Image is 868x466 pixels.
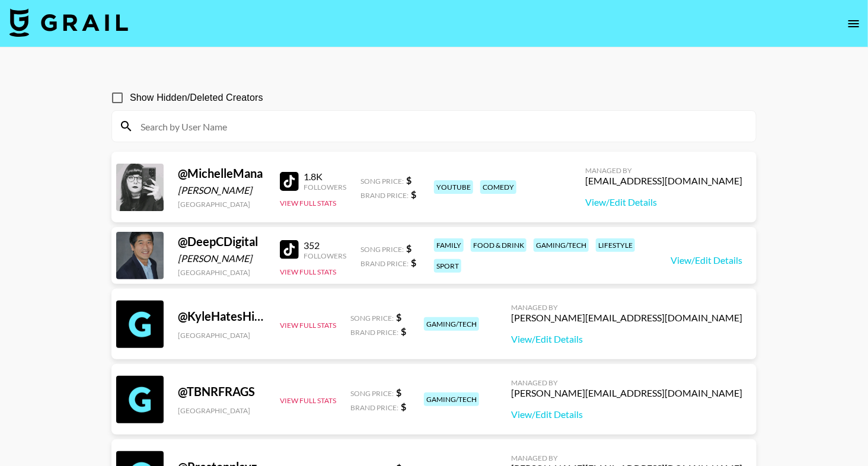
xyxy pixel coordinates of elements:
[401,325,406,337] strong: $
[350,328,398,337] span: Brand Price:
[350,389,394,398] span: Song Price:
[434,238,464,252] div: family
[424,317,479,331] div: gaming/tech
[842,12,866,36] button: open drawer
[178,253,266,264] div: [PERSON_NAME]
[130,91,263,105] span: Show Hidden/Deleted Creators
[671,254,742,266] a: View/Edit Details
[178,309,266,324] div: @ KyleHatesHiking
[411,189,416,200] strong: $
[596,238,635,252] div: lifestyle
[280,396,336,405] button: View Full Stats
[178,406,266,415] div: [GEOGRAPHIC_DATA]
[360,191,409,200] span: Brand Price:
[178,184,266,196] div: [PERSON_NAME]
[424,392,479,406] div: gaming/tech
[178,331,266,340] div: [GEOGRAPHIC_DATA]
[178,268,266,277] div: [GEOGRAPHIC_DATA]
[511,387,742,399] div: [PERSON_NAME][EMAIL_ADDRESS][DOMAIN_NAME]
[133,117,749,136] input: Search by User Name
[585,175,742,187] div: [EMAIL_ADDRESS][DOMAIN_NAME]
[471,238,526,252] div: food & drink
[178,200,266,209] div: [GEOGRAPHIC_DATA]
[511,303,742,312] div: Managed By
[396,387,401,398] strong: $
[406,242,411,254] strong: $
[360,259,409,268] span: Brand Price:
[511,312,742,324] div: [PERSON_NAME][EMAIL_ADDRESS][DOMAIN_NAME]
[511,454,742,462] div: Managed By
[304,171,346,183] div: 1.8K
[434,259,461,273] div: sport
[178,384,266,399] div: @ TBNRFRAGS
[304,251,346,260] div: Followers
[350,314,394,323] span: Song Price:
[350,403,398,412] span: Brand Price:
[511,333,742,345] a: View/Edit Details
[480,180,516,194] div: comedy
[178,234,266,249] div: @ DeepCDigital
[534,238,589,252] div: gaming/tech
[280,199,336,208] button: View Full Stats
[280,267,336,276] button: View Full Stats
[511,378,742,387] div: Managed By
[280,321,336,330] button: View Full Stats
[304,183,346,191] div: Followers
[360,245,404,254] span: Song Price:
[396,311,401,323] strong: $
[9,8,128,37] img: Grail Talent
[178,166,266,181] div: @ MichelleMana
[585,196,742,208] a: View/Edit Details
[411,257,416,268] strong: $
[401,401,406,412] strong: $
[304,240,346,251] div: 352
[434,180,473,194] div: youtube
[585,166,742,175] div: Managed By
[511,408,742,420] a: View/Edit Details
[406,174,411,186] strong: $
[360,177,404,186] span: Song Price:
